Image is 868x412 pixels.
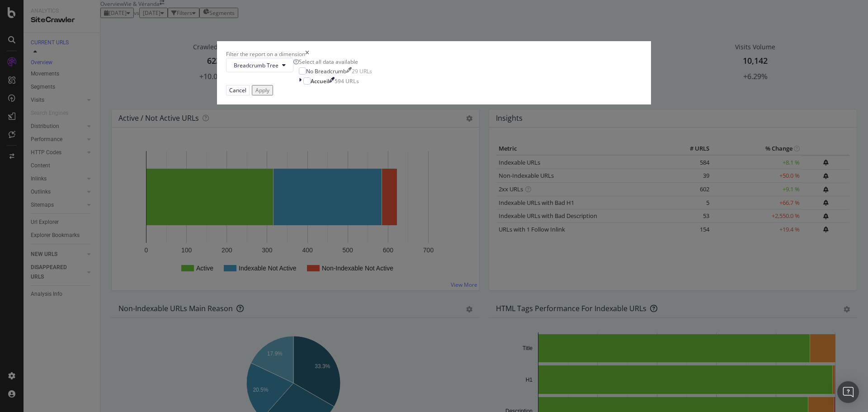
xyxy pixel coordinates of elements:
[234,62,278,69] span: Breadcrumb Tree
[837,381,859,403] div: Open Intercom Messenger
[252,85,273,95] button: Apply
[335,77,359,85] div: 594 URLs
[226,50,305,58] div: Filter the report on a dimension
[226,58,293,72] button: Breadcrumb Tree
[311,77,329,85] div: Accueil
[255,86,269,94] div: Apply
[305,50,309,58] div: times
[229,86,246,94] div: Cancel
[306,67,346,75] div: No Breadcrumb
[217,41,651,104] div: modal
[352,67,372,75] div: 29 URLs
[299,58,372,66] div: Select all data available
[226,85,250,95] button: Cancel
